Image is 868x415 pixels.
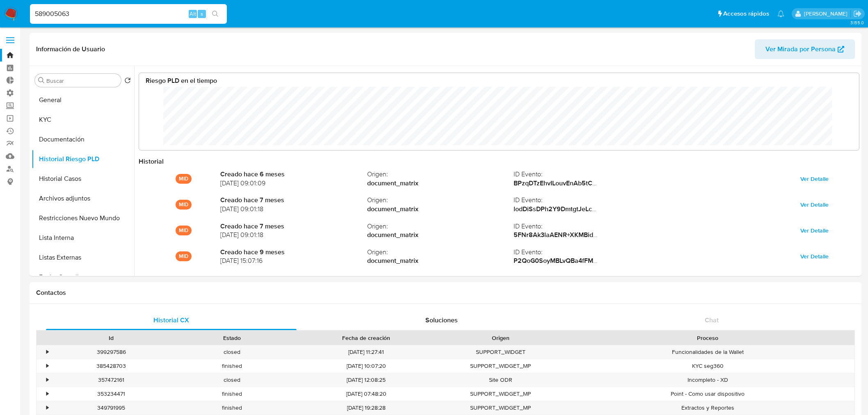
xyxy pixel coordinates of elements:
strong: 5FNr8Ak3laAENR+XKMBidKktcRCBZd/RVtwW8oDFM+bf2enjzHVaZTCKTSE5tp2IjNt9eURjcNxnrpT1crhXWQ== [514,230,837,239]
span: Origen : [367,170,514,179]
div: • [46,348,48,356]
button: Restricciones Nuevo Mundo [32,208,134,228]
div: 353234471 [51,387,171,401]
button: KYC [32,110,134,130]
div: SUPPORT_WIDGET_MP [440,387,561,401]
button: search-icon [207,8,224,20]
button: Ver Detalle [795,198,834,211]
span: ID Evento : [514,222,660,231]
span: Soluciones [425,315,458,325]
input: Buscar [46,77,118,84]
strong: Riesgo PLD en el tiempo [146,76,217,85]
button: Buscar [38,77,45,84]
div: Origen [446,334,555,342]
div: closed [171,345,292,359]
h1: Información de Usuario [36,45,105,53]
button: Ver Detalle [795,224,834,237]
div: finished [171,359,292,373]
div: finished [171,387,292,401]
button: Fecha Compliant [32,267,134,287]
div: closed [171,373,292,387]
div: SUPPORT_WIDGET_MP [440,359,561,373]
span: Accesos rápidos [723,9,769,18]
div: Funcionalidades de la Wallet [561,345,854,359]
p: MID [176,251,192,261]
span: [DATE] 09:01:18 [220,230,367,239]
div: Estado [177,334,286,342]
span: Ver Detalle [800,225,829,236]
strong: document_matrix [367,230,514,239]
strong: Creado hace 6 meses [220,170,367,179]
a: Notificaciones [777,10,784,17]
span: Ver Detalle [800,199,829,210]
div: Fecha de creación [298,334,434,342]
p: MID [176,200,192,210]
strong: document_matrix [367,179,514,188]
span: Origen : [367,196,514,205]
span: Chat [705,315,719,325]
p: MID [176,174,192,184]
span: Ver Detalle [800,173,829,185]
span: Ver Mirada por Persona [765,39,836,59]
strong: Creado hace 7 meses [220,196,367,205]
span: ID Evento : [514,170,660,179]
span: Ver Detalle [800,251,829,262]
div: • [46,390,48,398]
button: Ver Detalle [795,172,834,185]
strong: BPzqDTzEhvILouvEnAb5tCylUkNuUtj8JiDVYey1I2qFXCQsLQhZ3ttoM/KkNNOfpQdtr3t/yTXURUOxUubTQQ== [514,178,832,188]
button: Ver Mirada por Persona [755,39,855,59]
strong: Historial [139,157,164,166]
button: Volver al orden por defecto [124,77,131,86]
div: KYC seg360 [561,359,854,373]
span: ID Evento : [514,196,660,205]
button: Historial Casos [32,169,134,189]
span: ID Evento : [514,248,660,257]
button: Lista Interna [32,228,134,248]
strong: P2QoG0SoyMBLvQBa4fFMrHTSEEZeEcTHNE28U5CzlrLvxU95V2inPkLp35MTN8PWn5u5yI7HzJGgq500XNEuQg== [514,256,854,265]
button: Documentación [32,130,134,149]
span: [DATE] 09:01:18 [220,205,367,214]
div: Point - Como usar dispositivo [561,387,854,401]
span: Origen : [367,248,514,257]
div: finished [171,401,292,415]
button: Ver Detalle [795,250,834,263]
p: MID [176,226,192,235]
div: 357472161 [51,373,171,387]
strong: lodDiSsDPh2Y9DmtgtJeLcyoQs+MFpwHFvon+UsxsLIMxsvFDmS0kDZA456C9ZloiOlU398Tq8hk8BesJS2T/A== [514,204,839,214]
div: • [46,404,48,412]
div: [DATE] 07:48:20 [292,387,440,401]
span: s [201,10,203,18]
div: [DATE] 12:08:25 [292,373,440,387]
button: Listas Externas [32,248,134,267]
span: Historial CX [153,315,189,325]
div: • [46,376,48,384]
div: 349791995 [51,401,171,415]
input: Buscar usuario o caso... [30,9,227,19]
div: SUPPORT_WIDGET_MP [440,401,561,415]
div: [DATE] 11:27:41 [292,345,440,359]
h1: Contactos [36,289,855,297]
div: 385428703 [51,359,171,373]
span: [DATE] 15:07:16 [220,256,367,265]
p: ignacio.bagnardi@mercadolibre.com [804,10,850,18]
div: • [46,362,48,370]
strong: Creado hace 9 meses [220,248,367,257]
strong: Creado hace 7 meses [220,222,367,231]
button: General [32,90,134,110]
div: Incompleto - XD [561,373,854,387]
div: Proceso [566,334,849,342]
div: SUPPORT_WIDGET [440,345,561,359]
div: [DATE] 10:07:20 [292,359,440,373]
button: Historial Riesgo PLD [32,149,134,169]
div: [DATE] 19:28:28 [292,401,440,415]
div: Site ODR [440,373,561,387]
a: Salir [853,9,862,18]
div: 399297586 [51,345,171,359]
span: Alt [190,10,196,18]
div: Extractos y Reportes [561,401,854,415]
strong: document_matrix [367,256,514,265]
span: [DATE] 09:01:09 [220,179,367,188]
button: Archivos adjuntos [32,189,134,208]
span: Origen : [367,222,514,231]
div: Id [57,334,166,342]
